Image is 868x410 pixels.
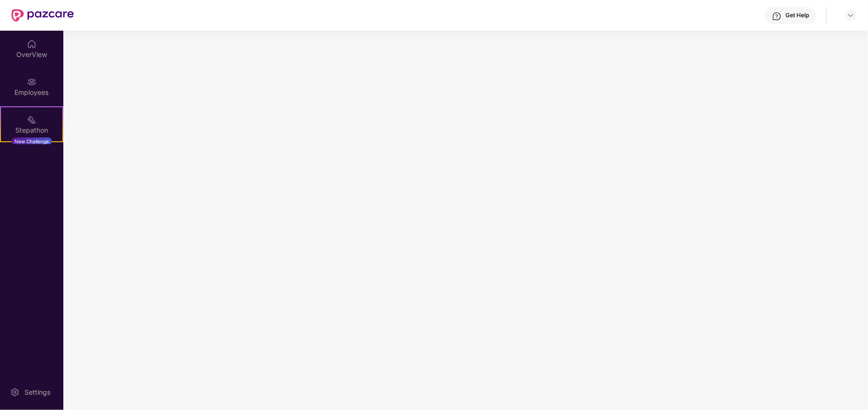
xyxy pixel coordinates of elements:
img: svg+xml;base64,PHN2ZyB4bWxucz0iaHR0cDovL3d3dy53My5vcmcvMjAwMC9zdmciIHdpZHRoPSIyMSIgaGVpZ2h0PSIyMC... [27,115,36,125]
img: svg+xml;base64,PHN2ZyBpZD0iRW1wbG95ZWVzIiB4bWxucz0iaHR0cDovL3d3dy53My5vcmcvMjAwMC9zdmciIHdpZHRoPS... [27,77,36,87]
img: svg+xml;base64,PHN2ZyBpZD0iSGVscC0zMngzMiIgeG1sbnM9Imh0dHA6Ly93d3cudzMub3JnLzIwMDAvc3ZnIiB3aWR0aD... [772,11,782,21]
img: svg+xml;base64,PHN2ZyBpZD0iRHJvcGRvd24tMzJ4MzIiIHhtbG5zPSJodHRwOi8vd3d3LnczLm9yZy8yMDAwL3N2ZyIgd2... [847,11,855,19]
div: New Challenge [12,137,52,145]
div: Settings [22,387,53,397]
img: svg+xml;base64,PHN2ZyBpZD0iSG9tZSIgeG1sbnM9Imh0dHA6Ly93d3cudzMub3JnLzIwMDAvc3ZnIiB3aWR0aD0iMjAiIG... [27,39,36,49]
img: New Pazcare Logo [12,9,74,22]
img: svg+xml;base64,PHN2ZyBpZD0iU2V0dGluZy0yMHgyMCIgeG1sbnM9Imh0dHA6Ly93d3cudzMub3JnLzIwMDAvc3ZnIiB3aW... [10,387,20,397]
div: Get Help [785,11,809,19]
div: Stepathon [1,125,62,135]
